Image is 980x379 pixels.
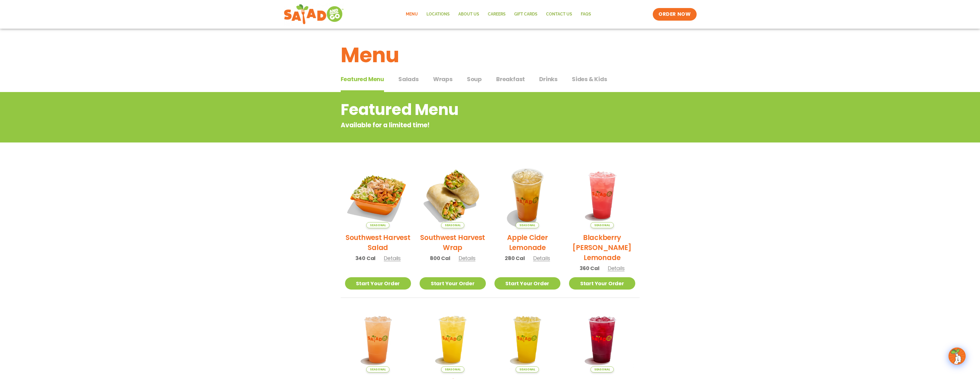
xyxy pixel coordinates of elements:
[516,222,539,228] span: Seasonal
[505,254,525,262] span: 280 Cal
[459,255,476,262] span: Details
[569,277,635,290] a: Start Your Order
[658,11,691,18] span: ORDER NOW
[402,8,595,21] nav: Menu
[494,277,561,290] a: Start Your Order
[341,73,640,92] div: Tabbed content
[366,366,389,372] span: Seasonal
[422,8,454,21] a: Locations
[949,348,965,364] img: wpChatIcon
[345,306,411,373] img: Product photo for Summer Stone Fruit Lemonade
[569,306,635,373] img: Product photo for Black Cherry Orchard Lemonade
[591,222,614,228] span: Seasonal
[608,265,625,272] span: Details
[341,40,640,71] h1: Menu
[467,75,482,83] span: Soup
[345,162,411,228] img: Product photo for Southwest Harvest Salad
[580,264,599,272] span: 360 Cal
[355,254,376,262] span: 340 Cal
[591,366,614,372] span: Seasonal
[569,162,635,228] img: Product photo for Blackberry Bramble Lemonade
[420,233,486,253] h2: Southwest Harvest Wrap
[539,75,558,83] span: Drinks
[420,162,486,228] img: Product photo for Southwest Harvest Wrap
[341,75,384,83] span: Featured Menu
[402,8,422,21] a: Menu
[576,8,595,21] a: FAQs
[384,255,401,262] span: Details
[494,233,561,253] h2: Apple Cider Lemonade
[510,8,542,21] a: GIFT CARDS
[496,75,525,83] span: Breakfast
[341,98,593,121] h2: Featured Menu
[441,366,464,372] span: Seasonal
[341,120,593,130] p: Available for a limited time!
[441,222,464,228] span: Seasonal
[533,255,550,262] span: Details
[454,8,484,21] a: About Us
[433,75,453,83] span: Wraps
[653,8,696,21] a: ORDER NOW
[494,162,561,228] img: Product photo for Apple Cider Lemonade
[284,3,344,26] img: new-SAG-logo-768×292
[345,277,411,290] a: Start Your Order
[542,8,576,21] a: Contact Us
[398,75,419,83] span: Salads
[569,233,635,263] h2: Blackberry [PERSON_NAME] Lemonade
[420,277,486,290] a: Start Your Order
[516,366,539,372] span: Seasonal
[494,306,561,373] img: Product photo for Mango Grove Lemonade
[430,254,450,262] span: 800 Cal
[345,233,411,253] h2: Southwest Harvest Salad
[420,306,486,373] img: Product photo for Sunkissed Yuzu Lemonade
[366,222,389,228] span: Seasonal
[484,8,510,21] a: Careers
[572,75,607,83] span: Sides & Kids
